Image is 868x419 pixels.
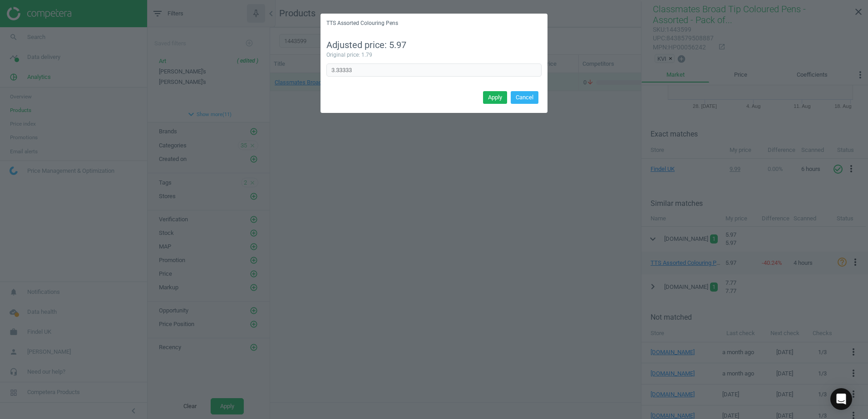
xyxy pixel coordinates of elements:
button: Cancel [511,91,538,104]
input: Enter correct coefficient [326,63,542,77]
div: Adjusted price: 5.97 [326,39,542,52]
div: Original price: 1.79 [326,51,542,59]
div: Open Intercom Messenger [830,388,852,410]
button: Apply [483,91,507,104]
h5: TTS Assorted Colouring Pens [326,19,398,27]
